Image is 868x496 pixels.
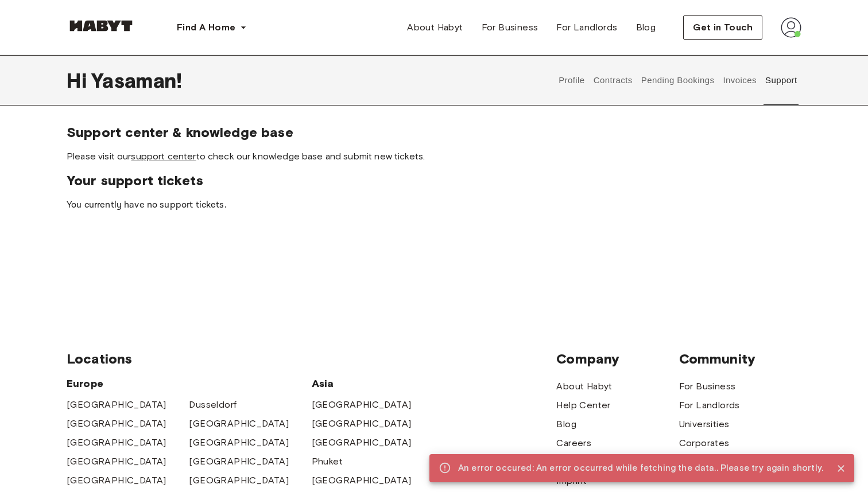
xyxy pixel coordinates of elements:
[91,68,182,92] span: Yasaman !
[67,436,166,450] a: [GEOGRAPHIC_DATA]
[556,21,617,34] span: For Landlords
[312,417,412,431] a: [GEOGRAPHIC_DATA]
[67,398,166,412] a: [GEOGRAPHIC_DATA]
[555,55,801,106] div: user profile tabs
[683,15,762,40] button: Get in Touch
[189,417,289,431] a: [GEOGRAPHIC_DATA]
[168,16,256,39] button: Find A Home
[67,417,166,431] a: [GEOGRAPHIC_DATA]
[556,380,612,393] a: About Habyt
[722,55,758,106] button: Invoices
[482,21,538,34] span: For Business
[764,55,799,106] button: Support
[131,151,196,162] a: support center
[67,474,166,487] a: [GEOGRAPHIC_DATA]
[407,21,463,34] span: About Habyt
[472,16,548,39] a: For Business
[636,21,656,34] span: Blog
[557,55,587,106] button: Profile
[679,436,730,450] a: Corporates
[781,17,801,38] img: avatar
[67,150,801,163] span: Please visit our to check our knowledge base and submit new tickets.
[556,436,591,450] a: Careers
[312,474,412,487] a: [GEOGRAPHIC_DATA]
[312,377,434,390] span: Asia
[640,55,716,106] button: Pending Bookings
[189,436,289,450] a: [GEOGRAPHIC_DATA]
[627,16,665,39] a: Blog
[556,350,679,368] span: Company
[67,172,801,189] span: Your support tickets
[67,198,801,212] p: You currently have no support tickets.
[189,398,237,412] a: Dusseldorf
[398,16,472,39] a: About Habyt
[67,124,801,141] span: Support center & knowledge base
[592,55,634,106] button: Contracts
[189,474,289,487] a: [GEOGRAPHIC_DATA]
[67,350,556,368] span: Locations
[312,398,412,412] a: [GEOGRAPHIC_DATA]
[67,377,312,390] span: Europe
[679,399,740,412] a: For Landlords
[312,455,343,468] a: Phuket
[67,20,135,32] img: Habyt
[556,417,576,431] a: Blog
[177,21,235,34] span: Find A Home
[458,458,823,479] div: An error occured: An error occurred while fetching the data.. Please try again shortly.
[67,455,166,468] a: [GEOGRAPHIC_DATA]
[67,68,91,92] span: Hi
[832,460,850,477] button: Close
[312,436,412,450] a: [GEOGRAPHIC_DATA]
[189,455,289,468] a: [GEOGRAPHIC_DATA]
[679,350,801,368] span: Community
[679,380,736,393] a: For Business
[547,16,626,39] a: For Landlords
[693,21,753,34] span: Get in Touch
[556,399,610,412] a: Help Center
[679,417,730,431] a: Universities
